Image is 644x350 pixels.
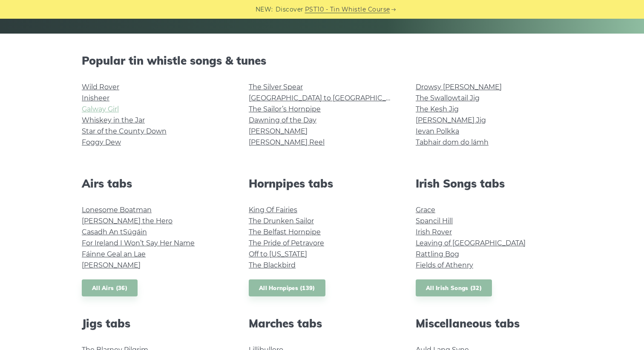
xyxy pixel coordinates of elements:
a: All Irish Songs (32) [416,279,492,297]
a: Galway Girl [82,105,119,113]
a: Irish Rover [416,228,452,236]
a: The Pride of Petravore [249,239,324,247]
h2: Miscellaneous tabs [416,317,562,330]
a: The Silver Spear [249,83,303,91]
a: The Sailor’s Hornpipe [249,105,321,113]
h2: Marches tabs [249,317,395,330]
a: Lonesome Boatman [82,206,152,214]
a: Rattling Bog [416,250,459,258]
a: King Of Fairies [249,206,297,214]
a: Dawning of the Day [249,116,316,124]
a: The Swallowtail Jig [416,94,480,102]
a: Drowsy [PERSON_NAME] [416,83,502,91]
a: The Drunken Sailor [249,217,314,225]
h2: Airs tabs [82,177,228,190]
span: Discover [276,5,304,14]
a: Wild Rover [82,83,119,91]
a: Fields of Athenry [416,261,473,269]
a: Grace [416,206,435,214]
a: [GEOGRAPHIC_DATA] to [GEOGRAPHIC_DATA] [249,94,406,102]
a: Off to [US_STATE] [249,250,307,258]
a: Fáinne Geal an Lae [82,250,146,258]
a: [PERSON_NAME] [249,127,308,135]
a: The Kesh Jig [416,105,459,113]
a: Inisheer [82,94,109,102]
a: For Ireland I Won’t Say Her Name [82,239,195,247]
a: PST10 - Tin Whistle Course [305,5,390,14]
a: Spancil Hill [416,217,453,225]
a: Ievan Polkka [416,127,459,135]
a: [PERSON_NAME] [82,261,141,269]
a: All Hornpipes (139) [249,279,325,297]
h2: Irish Songs tabs [416,177,562,190]
a: Tabhair dom do lámh [416,138,489,146]
span: NEW: [256,5,273,14]
h2: Popular tin whistle songs & tunes [82,54,562,67]
a: Foggy Dew [82,138,121,146]
a: Leaving of [GEOGRAPHIC_DATA] [416,239,526,247]
a: Whiskey in the Jar [82,116,145,124]
a: [PERSON_NAME] the Hero [82,217,172,225]
a: [PERSON_NAME] Reel [249,138,325,146]
a: All Airs (36) [82,279,138,297]
a: [PERSON_NAME] Jig [416,116,486,124]
a: The Blackbird [249,261,296,269]
h2: Hornpipes tabs [249,177,395,190]
a: The Belfast Hornpipe [249,228,321,236]
h2: Jigs tabs [82,317,228,330]
a: Star of the County Down [82,127,167,135]
a: Casadh An tSúgáin [82,228,147,236]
